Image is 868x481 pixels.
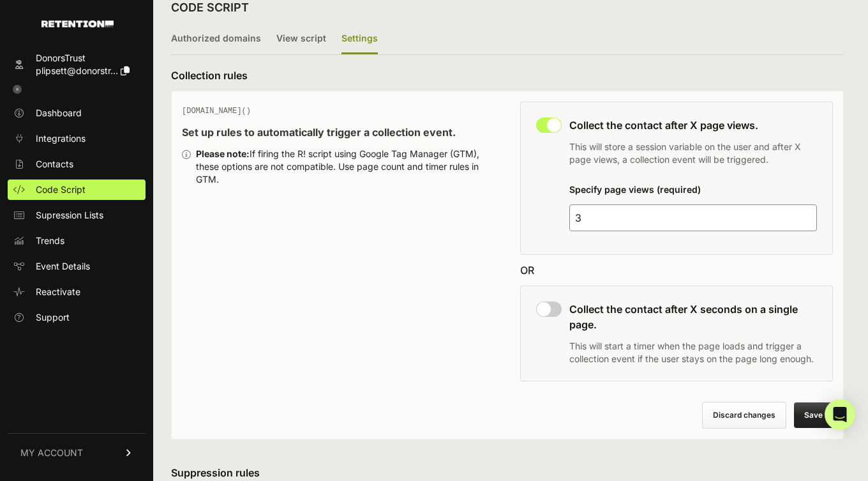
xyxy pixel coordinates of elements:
[36,158,73,171] span: Contacts
[41,20,114,27] img: Retention.com
[569,118,817,133] h3: Collect the contact after X page views.
[569,184,701,195] label: Specify page views (required)
[36,52,130,65] div: DonorsTrust
[8,179,146,200] a: Code Script
[36,183,86,196] span: Code Script
[20,447,83,459] span: MY ACCOUNT
[8,103,146,123] a: Dashboard
[569,204,817,231] input: 4
[794,402,833,428] button: Save
[36,311,70,324] span: Support
[8,282,146,302] a: Reactivate
[825,399,855,430] div: Open Intercom Messenger
[8,433,146,472] a: MY ACCOUNT
[36,65,118,76] span: plipsett@donorstr...
[171,68,844,83] h3: Collection rules
[569,340,817,365] p: This will start a timer when the page loads and trigger a collection event if the user stays on t...
[8,154,146,174] a: Contacts
[196,148,250,159] strong: Please note:
[276,24,326,54] label: View script
[8,48,146,81] a: DonorsTrust plipsett@donorstr...
[36,209,103,222] span: Supression Lists
[182,107,251,116] span: [DOMAIN_NAME]()
[702,402,786,429] button: Discard changes
[36,286,80,298] span: Reactivate
[8,307,146,328] a: Support
[36,260,90,273] span: Event Details
[36,132,86,145] span: Integrations
[171,24,261,54] label: Authorized domains
[341,24,378,54] label: Settings
[569,141,817,166] p: This will store a session variable on the user and after X page views, a collection event will be...
[520,263,833,278] div: OR
[36,234,64,247] span: Trends
[171,465,844,480] h3: Suppression rules
[8,256,146,277] a: Event Details
[36,107,82,119] span: Dashboard
[196,148,495,186] div: If firing the R! script using Google Tag Manager (GTM), these options are not compatible. Use pag...
[569,302,817,332] h3: Collect the contact after X seconds on a single page.
[182,126,456,139] strong: Set up rules to automatically trigger a collection event.
[8,128,146,149] a: Integrations
[8,205,146,225] a: Supression Lists
[8,231,146,251] a: Trends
